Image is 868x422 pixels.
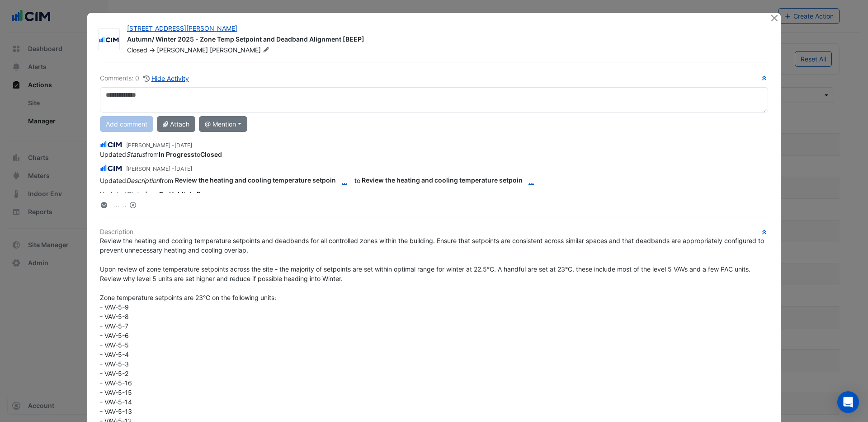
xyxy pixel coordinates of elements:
span: Closed [127,46,147,54]
em: Status [126,190,145,198]
span: Updated from to [100,190,225,198]
strong: In Progress [159,150,194,158]
strong: Closed [200,150,222,158]
em: Description [126,176,160,184]
div: Autumn/ Winter 2025 - Zone Temp Setpoint and Deadband Alignment [BEEP] [127,35,759,46]
a: [STREET_ADDRESS][PERSON_NAME] [127,24,237,32]
em: Status [126,150,145,158]
strong: In Progress [189,190,225,198]
span: 2025-07-08 13:42:20 [175,142,192,149]
img: CIM [100,163,123,173]
button: Hide Activity [143,73,189,84]
span: Updated from [100,176,173,184]
span: [PERSON_NAME] [157,46,208,54]
span: Review the heating and cooling temperature setpoin [175,176,354,184]
div: Open Intercom Messenger [837,391,859,413]
fa-icon: Reset [130,201,136,209]
h6: Description [100,228,768,236]
span: 2025-05-15 11:35:28 [175,165,192,172]
img: CIM [99,35,119,44]
button: ... [336,173,353,189]
span: [PERSON_NAME] [210,46,271,55]
small: [PERSON_NAME] - [126,141,192,150]
div: Comments: 0 [100,73,189,84]
span: to [100,176,540,184]
button: @ Mention [199,116,247,132]
span: -> [149,46,155,54]
small: [PERSON_NAME] - [126,165,192,173]
strong: On Hold [159,190,184,198]
button: Attach [157,116,195,132]
span: Review the heating and cooling temperature setpoin [362,176,540,184]
span: Updated from to [100,150,222,158]
fa-layers: More [100,202,108,208]
button: Close [769,13,779,23]
img: CIM [100,140,123,150]
button: ... [523,173,540,189]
